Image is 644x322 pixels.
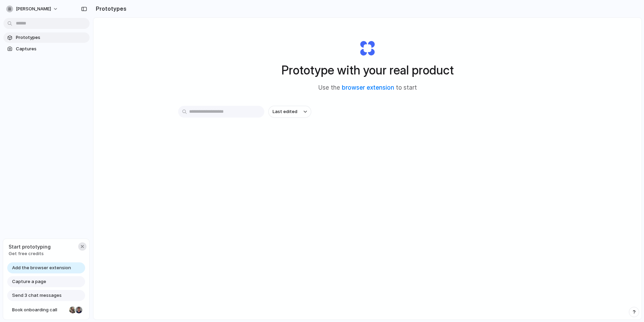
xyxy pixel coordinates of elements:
span: [PERSON_NAME] [16,6,51,12]
button: [PERSON_NAME] [3,3,62,14]
a: Book onboarding call [7,304,85,315]
span: Captures [16,46,87,52]
a: Captures [3,44,90,54]
span: Book onboarding call [12,306,67,313]
span: Prototypes [16,34,87,41]
span: Get free credits [9,250,51,257]
div: Christian Iacullo [75,306,83,314]
span: Send 3 chat messages [12,292,62,299]
span: Add the browser extension [12,264,71,271]
span: Capture a page [12,278,46,285]
h1: Prototype with your real product [282,61,454,79]
button: Last edited [268,106,311,118]
h2: Prototypes [93,4,126,13]
a: Prototypes [3,32,90,43]
span: Use the to start [318,83,417,92]
a: browser extension [342,84,394,91]
span: Last edited [273,108,297,115]
span: Start prototyping [9,243,51,250]
div: Nicole Kubica [69,306,77,314]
